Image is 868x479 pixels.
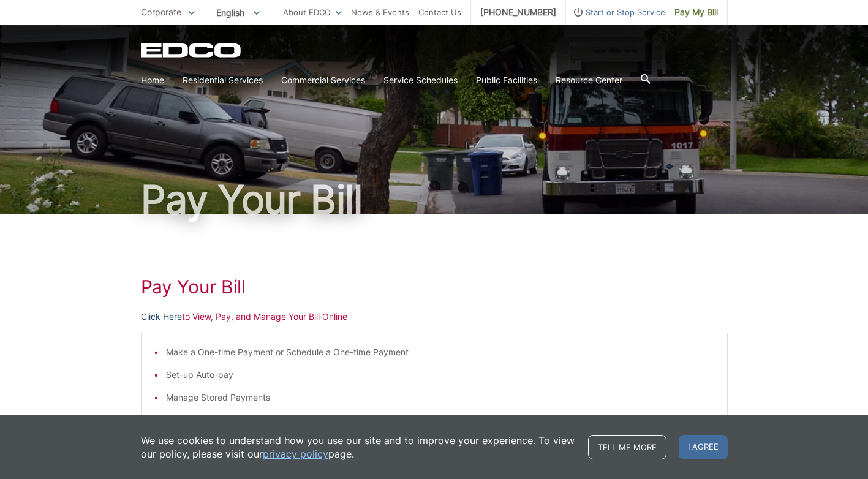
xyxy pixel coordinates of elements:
[383,74,458,87] a: Service Schedules
[476,74,537,87] a: Public Facilities
[351,6,409,19] a: News & Events
[418,6,461,19] a: Contact Us
[281,74,365,87] a: Commercial Services
[141,7,181,17] span: Corporate
[679,435,728,459] span: I agree
[166,345,715,359] li: Make a One-time Payment or Schedule a One-time Payment
[141,43,243,58] a: EDCD logo. Return to the homepage.
[674,6,718,19] span: Pay My Bill
[588,435,666,459] a: Tell me more
[166,413,715,427] li: Go Paperless
[556,74,622,87] a: Resource Center
[283,6,342,19] a: About EDCO
[141,310,182,323] a: Click Here
[166,368,715,382] li: Set-up Auto-pay
[263,447,328,461] a: privacy policy
[141,180,728,219] h1: Pay Your Bill
[141,276,728,298] h1: Pay Your Bill
[141,74,164,87] a: Home
[141,434,576,461] p: We use cookies to understand how you use our site and to improve your experience. To view our pol...
[166,391,715,404] li: Manage Stored Payments
[183,74,263,87] a: Residential Services
[141,310,728,323] p: to View, Pay, and Manage Your Bill Online
[207,2,269,23] span: English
